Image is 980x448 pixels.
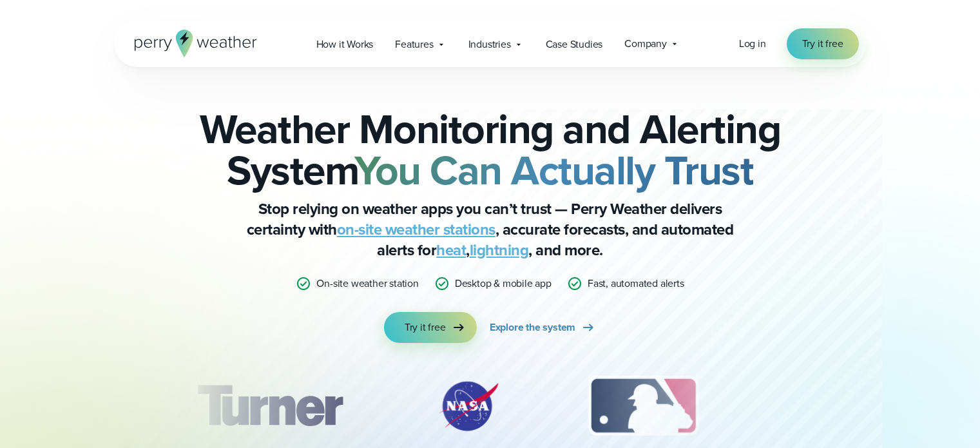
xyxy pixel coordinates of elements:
[178,374,361,438] div: 1 of 12
[455,276,552,291] p: Desktop & mobile app
[588,276,684,291] p: Fast, automated alerts
[490,320,575,335] span: Explore the system
[423,374,514,438] img: NASA.svg
[470,239,529,262] a: lightning
[802,36,843,52] span: Try it free
[405,320,446,335] span: Try it free
[178,374,361,438] img: Turner-Construction_1.svg
[316,37,374,52] span: How it Works
[773,374,876,438] img: PGA.svg
[787,28,859,59] a: Try it free
[535,31,614,57] a: Case Studies
[490,312,596,343] a: Explore the system
[468,37,511,52] span: Industries
[178,374,802,445] div: slideshow
[316,276,418,291] p: On-site weather station
[739,36,766,52] a: Log in
[546,37,603,52] span: Case Studies
[575,374,711,438] img: MLB.svg
[739,36,766,51] span: Log in
[354,140,753,200] strong: You Can Actually Trust
[305,31,385,57] a: How it Works
[337,218,495,241] a: on-site weather stations
[395,37,433,52] span: Features
[178,108,802,191] h2: Weather Monitoring and Alerting System
[423,374,514,438] div: 2 of 12
[773,374,876,438] div: 4 of 12
[436,239,466,262] a: heat
[233,199,748,260] p: Stop relying on weather apps you can’t trust — Perry Weather delivers certainty with , accurate f...
[384,312,477,343] a: Try it free
[624,36,667,52] span: Company
[575,374,711,438] div: 3 of 12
